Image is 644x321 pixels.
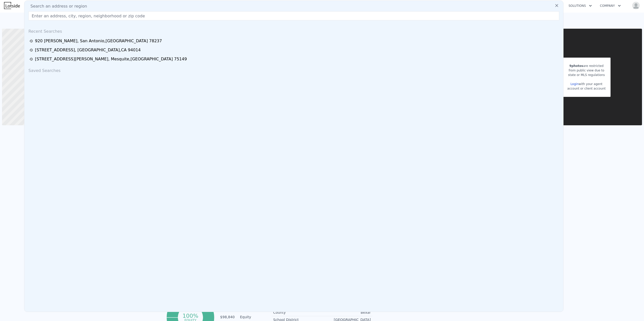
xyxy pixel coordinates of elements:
img: Lotside [4,2,20,9]
div: [STREET_ADDRESS][PERSON_NAME] , Mesquite , [GEOGRAPHIC_DATA] 75149 [35,56,187,62]
tspan: 100% [183,313,198,319]
div: state or MLS regulations [567,73,606,77]
div: 920 [PERSON_NAME] , San Antonio , [GEOGRAPHIC_DATA] 78237 [35,38,162,44]
button: Solutions [565,1,596,10]
td: $98,840 [220,314,235,320]
div: from public view due to [567,68,606,73]
div: are restricted [567,64,606,68]
div: County [273,310,322,315]
td: Equity [239,314,262,320]
div: [STREET_ADDRESS] , [GEOGRAPHIC_DATA] , CA 94014 [35,47,141,53]
button: Company [596,1,625,10]
img: avatar [632,2,640,10]
a: [STREET_ADDRESS][PERSON_NAME], Mesquite,[GEOGRAPHIC_DATA] 75149 [29,56,560,62]
a: Login [571,82,579,86]
div: account or client account [567,86,606,91]
span: 9 photos [569,64,583,68]
input: Enter an address, city, region, neighborhood or zip code [28,11,559,20]
a: [STREET_ADDRESS], [GEOGRAPHIC_DATA],CA 94014 [29,47,560,53]
span: Search an address or region [26,3,87,9]
div: Bexar [322,310,371,315]
span: with your agent [579,82,602,86]
div: Recent Searches [26,24,561,36]
div: Saved Searches [26,64,561,76]
a: 920 [PERSON_NAME], San Antonio,[GEOGRAPHIC_DATA] 78237 [29,38,560,44]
